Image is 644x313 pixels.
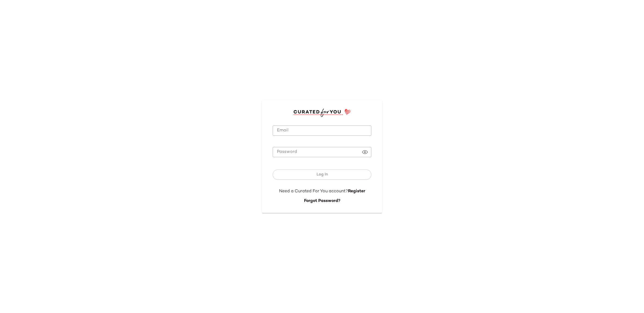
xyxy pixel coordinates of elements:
[304,199,340,203] a: Forgot Password?
[316,172,328,177] span: Log In
[279,189,348,194] span: Need a Curated For You account?
[293,109,351,117] img: cfy_login_logo.DGdB1djN.svg
[273,170,371,180] button: Log In
[348,189,365,194] a: Register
